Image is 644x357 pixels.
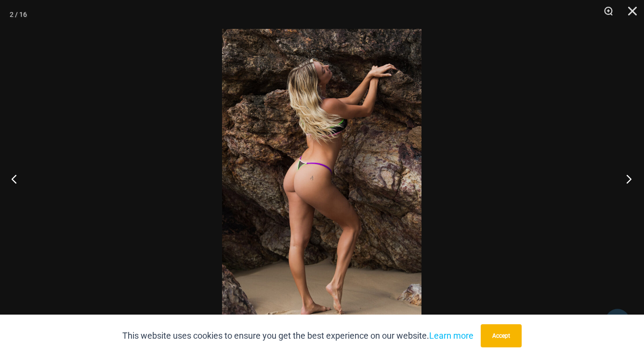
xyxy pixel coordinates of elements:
[429,331,473,341] a: Learn more
[222,29,421,328] img: Reckless Neon Crush Black Neon 349 Crop Top 466 Thong 01
[122,329,473,343] p: This website uses cookies to ensure you get the best experience on our website.
[608,155,644,203] button: Next
[481,324,522,347] button: Accept
[10,7,27,22] div: 2 / 16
